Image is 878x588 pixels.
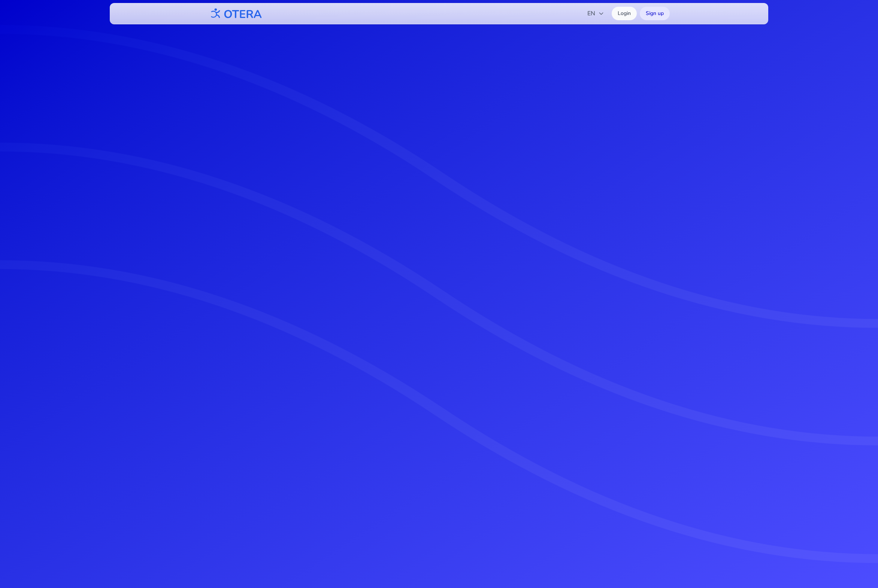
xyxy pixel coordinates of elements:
button: EN [583,6,609,21]
a: Login [612,7,637,20]
img: OTERA logo [208,5,262,22]
a: Sign up [640,7,670,20]
span: EN [587,9,604,18]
